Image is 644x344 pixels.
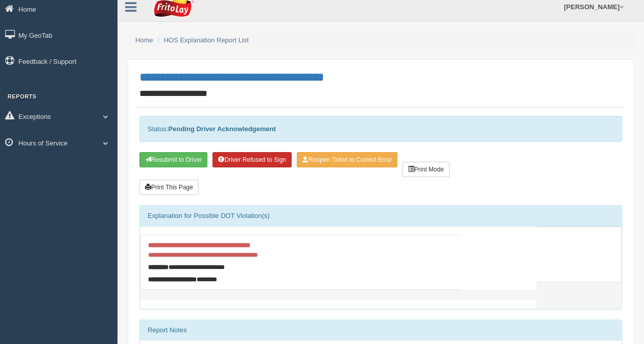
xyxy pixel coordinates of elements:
div: Status: [139,116,622,142]
button: Resubmit To Driver [139,152,207,167]
a: Home [135,36,153,44]
button: Print This Page [139,180,199,195]
div: Explanation for Possible DOT Violation(s) [140,206,622,226]
div: Report Notes [140,320,622,340]
button: Print Mode [402,162,449,177]
a: HOS Explanation Report List [164,36,249,44]
strong: Pending Driver Acknowledgement [168,125,275,133]
button: Driver Refused to Sign [212,152,292,167]
button: Reopen Ticket [297,152,397,167]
